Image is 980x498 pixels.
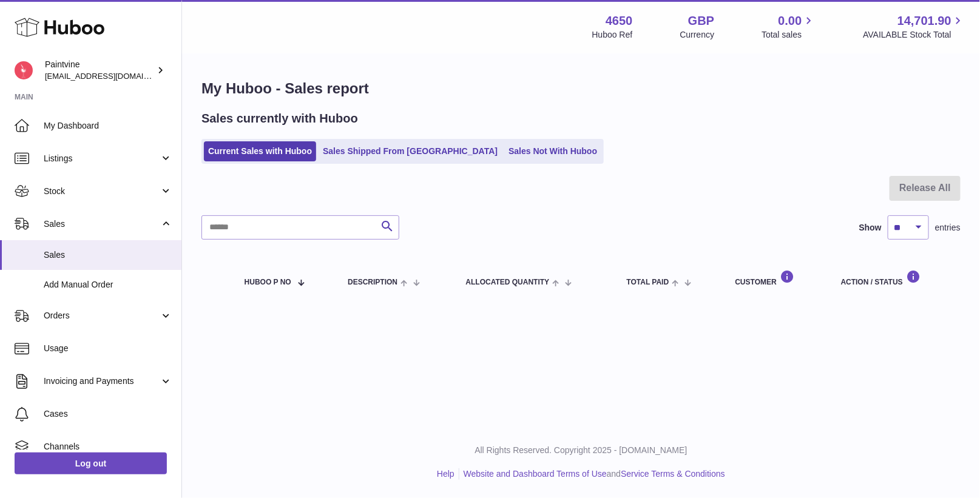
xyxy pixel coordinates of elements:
[735,270,817,286] div: Customer
[863,29,965,41] span: AVAILABLE Stock Total
[44,408,172,420] span: Cases
[464,469,607,479] a: Website and Dashboard Terms of Use
[859,222,882,234] label: Show
[44,186,160,197] span: Stock
[192,445,970,456] p: All Rights Reserved. Copyright 2025 - [DOMAIN_NAME]
[319,141,502,161] a: Sales Shipped From [GEOGRAPHIC_DATA]
[459,468,725,480] li: and
[44,153,160,164] span: Listings
[779,13,802,29] span: 0.00
[44,310,160,321] span: Orders
[627,278,669,286] span: Total paid
[45,59,154,82] div: Paintvine
[592,29,633,41] div: Huboo Ref
[504,141,601,161] a: Sales Not With Huboo
[841,270,948,286] div: Action / Status
[15,453,167,474] a: Log out
[621,469,725,479] a: Service Terms & Conditions
[606,13,633,29] strong: 4650
[44,218,160,230] span: Sales
[44,120,172,132] span: My Dashboard
[44,441,172,453] span: Channels
[348,278,397,286] span: Description
[863,13,965,41] a: 14,701.90 AVAILABLE Stock Total
[762,29,816,41] span: Total sales
[44,343,172,354] span: Usage
[15,61,33,79] img: euan@paintvine.co.uk
[201,110,358,127] h2: Sales currently with Huboo
[44,279,172,291] span: Add Manual Order
[466,278,550,286] span: ALLOCATED Quantity
[204,141,316,161] a: Current Sales with Huboo
[44,249,172,261] span: Sales
[688,13,714,29] strong: GBP
[935,222,961,234] span: entries
[245,278,291,286] span: Huboo P no
[762,13,816,41] a: 0.00 Total sales
[437,469,455,479] a: Help
[45,71,178,81] span: [EMAIL_ADDRESS][DOMAIN_NAME]
[897,13,951,29] span: 14,701.90
[44,375,160,387] span: Invoicing and Payments
[201,79,961,98] h1: My Huboo - Sales report
[680,29,715,41] div: Currency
